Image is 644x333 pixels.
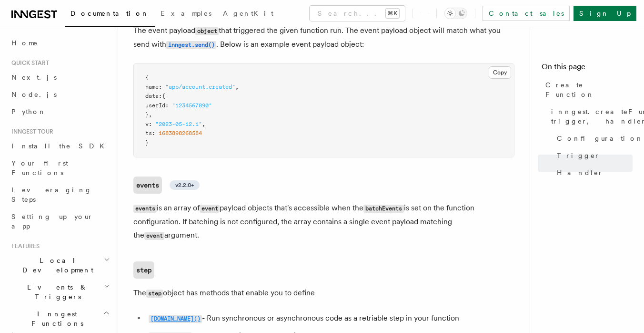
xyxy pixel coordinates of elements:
span: "app/account.created" [165,83,235,90]
button: Local Development [8,252,112,279]
span: data [145,93,159,99]
span: Configuration [557,134,644,143]
span: Inngest tour [8,128,53,135]
a: inngest.send() [166,40,216,49]
span: { [145,74,149,81]
code: step [146,290,163,298]
span: Local Development [8,256,104,275]
p: The object has methods that enable you to define [133,286,514,300]
span: Your first Functions [11,159,68,177]
code: batchEvents [363,205,403,213]
span: Create Function [545,80,633,99]
a: Handler [553,164,633,181]
span: , [235,83,239,90]
a: Home [8,34,112,52]
span: Examples [161,10,211,17]
span: : [152,130,155,136]
a: Configuration [553,130,633,147]
span: Leveraging Steps [11,186,92,203]
span: , [202,121,205,127]
span: : [159,83,162,90]
span: , [149,111,152,118]
a: Install the SDK [8,137,112,155]
span: Handler [557,168,604,177]
a: events v2.2.0+ [133,177,200,194]
span: Setting up your app [11,213,93,230]
span: } [145,139,149,146]
span: Home [11,38,38,48]
a: Your first Functions [8,155,112,181]
a: Leveraging Steps [8,181,112,208]
span: AgentKit [223,10,273,17]
a: Setting up your app [8,208,112,235]
span: Next.js [11,73,57,81]
a: AgentKit [217,3,279,26]
a: Examples [155,3,217,26]
span: v [145,121,149,127]
span: Node.js [11,91,57,98]
code: events [133,205,157,213]
code: event [144,232,164,240]
a: Node.js [8,86,112,103]
code: object [195,27,219,35]
a: step [133,261,154,279]
a: Python [8,103,112,120]
a: Trigger [553,147,633,164]
span: : [149,121,152,127]
span: : [159,93,162,99]
code: events [133,177,162,194]
code: event [200,205,220,213]
span: Features [8,242,40,250]
span: Inngest Functions [8,309,103,328]
a: inngest.createFunction(configuration, trigger, handler): InngestFunction [547,103,633,130]
span: Trigger [557,151,600,160]
span: ts [145,130,152,136]
span: name [145,83,159,90]
p: is an array of payload objects that's accessible when the is set on the function configuration. I... [133,201,514,242]
span: Quick start [8,59,49,67]
button: Toggle dark mode [444,8,467,19]
span: Events & Triggers [8,282,104,302]
span: "1234567890" [172,102,212,109]
code: [DOMAIN_NAME]() [149,315,202,323]
h4: On this page [542,61,633,76]
span: } [145,111,149,118]
a: Contact sales [483,6,570,21]
span: { [162,93,165,99]
p: The event payload that triggered the given function run. The event payload object will match what... [133,24,514,52]
button: Events & Triggers [8,279,112,305]
code: inngest.send() [166,41,216,49]
li: - Run synchronous or asynchronous code as a retriable step in your function [146,312,514,325]
kbd: ⌘K [386,9,399,18]
button: Inngest Functions [8,305,112,332]
a: [DOMAIN_NAME]() [149,313,202,323]
span: userId [145,102,165,109]
span: Documentation [70,10,149,17]
span: : [165,102,169,109]
span: "2023-05-12.1" [155,121,202,127]
button: Search...⌘K [310,6,405,21]
a: Documentation [65,3,155,27]
span: Install the SDK [11,142,110,150]
a: Create Function [542,76,633,103]
span: Python [11,108,46,115]
button: Copy [489,66,511,79]
span: v2.2.0+ [175,181,194,189]
a: Sign Up [574,6,636,21]
a: Next.js [8,69,112,86]
span: 1683898268584 [159,130,202,136]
